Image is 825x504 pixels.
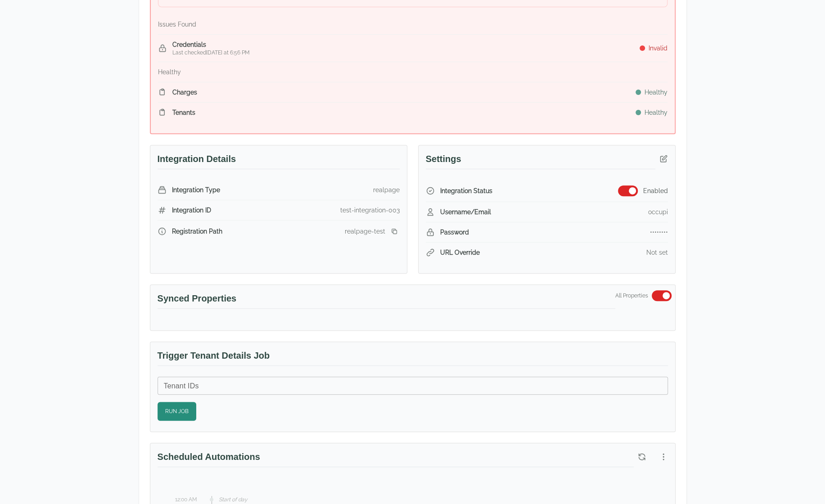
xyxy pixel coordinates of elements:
[172,206,211,215] span: Integration ID
[345,227,385,236] div: realpage-test
[158,450,634,467] h3: Scheduled Automations
[645,88,667,97] span: Healthy
[655,449,672,465] button: More options
[373,185,400,194] div: realpage
[158,349,668,366] h3: Trigger Tenant Details Job
[172,88,197,97] span: charges
[172,185,220,194] span: Integration Type
[649,44,667,53] span: Invalid
[440,207,491,216] span: Username/Email
[168,496,197,503] div: 12:00 AM
[340,206,400,215] div: test-integration-003
[440,186,492,195] span: Integration Status
[158,153,400,169] h3: Integration Details
[158,402,196,421] button: Run Job
[655,151,672,167] button: Edit integration credentials
[172,108,195,117] span: tenants
[615,292,648,299] span: All Properties
[440,228,469,237] span: Password
[158,292,615,309] h3: Synced Properties
[219,496,657,503] div: Start of day
[652,290,672,301] button: Switch to select specific properties
[646,248,668,257] div: Not set
[634,449,650,465] button: Refresh scheduled automations
[389,226,400,237] button: Copy registration link
[172,40,250,49] span: Credentials
[172,227,222,236] span: Registration Path
[650,228,668,237] div: ••••••••
[158,20,196,29] p: Issues Found
[158,67,181,76] p: Healthy
[172,49,250,56] span: Last checked [DATE] at 6:56 PM
[648,207,668,216] div: occupi
[426,153,655,169] h3: Settings
[643,186,668,195] span: Enabled
[645,108,667,117] span: Healthy
[440,248,480,257] span: URL Override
